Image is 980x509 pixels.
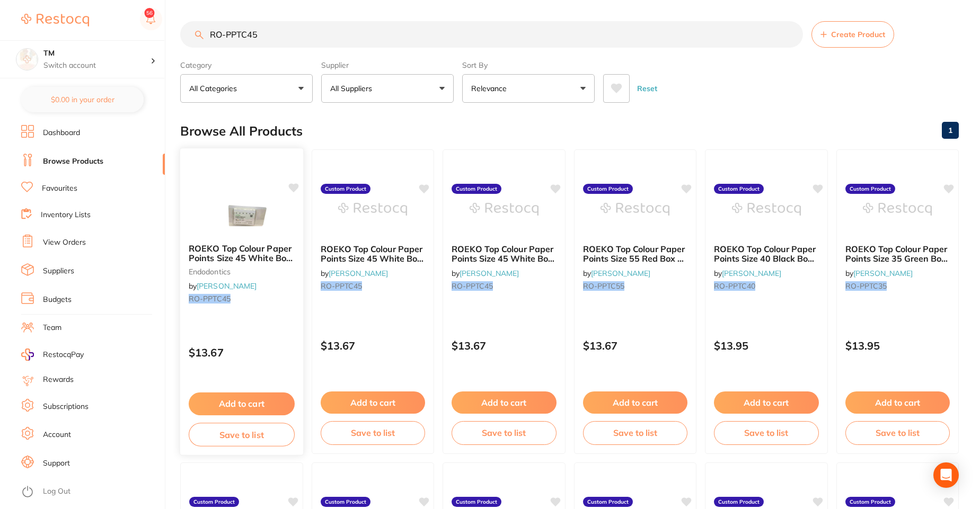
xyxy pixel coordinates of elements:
img: ROEKO Top Colour Paper Points Size 40 Black Box of 200 [732,183,801,236]
a: Log Out [43,486,70,497]
p: $13.67 [452,340,557,352]
button: All Suppliers [321,74,454,103]
em: RO-PPTC45 [452,281,493,291]
label: Sort By [462,60,595,70]
button: Add to cart [189,392,294,415]
h2: Browse All Products [180,124,303,139]
img: ROEKO Top Colour Paper Points Size 35 Green Box of 200 [863,183,932,236]
p: $13.67 [583,340,688,352]
a: [PERSON_NAME] [591,269,650,278]
span: by [321,269,388,278]
a: [PERSON_NAME] [722,269,781,278]
img: ROEKO Top Colour Paper Points Size 55 Red Box of 120 [601,183,669,236]
label: Custom Product [583,184,633,194]
b: ROEKO Top Colour Paper Points Size 45 White Box of 120 [452,244,557,264]
em: RO-PPTC45 [189,294,231,303]
a: Support [43,458,70,469]
button: Add to cart [845,391,950,414]
a: [PERSON_NAME] [460,269,519,278]
button: Save to list [583,421,688,444]
span: ROEKO Top Colour Paper Points Size 45 White Box of 120 [452,244,554,274]
a: [PERSON_NAME] [197,281,257,290]
b: ROEKO Top Colour Paper Points Size 35 Green Box of 200 [845,244,950,264]
p: $13.67 [321,340,426,352]
span: by [452,269,519,278]
label: Category [180,60,313,70]
p: Switch account [43,60,151,71]
span: ROEKO Top Colour Paper Points Size 45 White Box of 120 [189,243,293,273]
a: Inventory Lists [41,210,91,220]
button: Create Product [811,21,894,48]
a: Browse Products [43,156,103,167]
a: Subscriptions [43,401,89,412]
img: ROEKO Top Colour Paper Points Size 45 White Box of 120 [470,183,538,236]
b: ROEKO Top Colour Paper Points Size 45 White Box of 120 [189,244,294,263]
label: Supplier [321,60,454,70]
p: All Categories [189,83,241,94]
button: Save to list [189,423,294,447]
a: RestocqPay [21,349,84,361]
span: ROEKO Top Colour Paper Points Size 45 White Box of 120 [321,244,423,274]
button: Relevance [462,74,595,103]
button: Save to list [321,421,426,444]
em: RO-PPTC55 [583,281,624,291]
button: Reset [634,74,660,103]
a: Suppliers [43,266,74,276]
a: 1 [942,120,959,141]
b: ROEKO Top Colour Paper Points Size 45 White Box of 120 [321,244,426,264]
button: $0.00 in your order [21,87,144,112]
label: Custom Product [583,497,633,507]
label: Custom Product [845,497,895,507]
label: Custom Product [452,497,501,507]
em: RO-PPTC45 [321,281,362,291]
small: endodontics [189,267,294,276]
a: Budgets [43,294,72,305]
span: by [189,281,257,290]
label: Custom Product [845,184,895,194]
span: by [714,269,781,278]
img: RestocqPay [21,349,34,361]
button: Save to list [452,421,557,444]
button: All Categories [180,74,313,103]
a: Account [43,430,71,440]
button: Add to cart [321,391,426,414]
a: [PERSON_NAME] [853,269,913,278]
h4: TM [43,48,151,59]
img: TM [16,49,38,70]
button: Add to cart [714,391,819,414]
b: ROEKO Top Colour Paper Points Size 40 Black Box of 200 [714,244,819,264]
img: ROEKO Top Colour Paper Points Size 45 White Box of 120 [338,183,407,236]
button: Add to cart [452,391,557,414]
label: Custom Product [321,497,370,507]
a: Team [43,323,61,333]
span: ROEKO Top Colour Paper Points Size 40 Black Box of 200 [714,244,816,274]
label: Custom Product [321,184,370,194]
p: Relevance [471,83,511,94]
button: Add to cart [583,391,688,414]
em: RO-PPTC40 [714,281,755,291]
span: RestocqPay [43,350,84,360]
img: ROEKO Top Colour Paper Points Size 45 White Box of 120 [207,182,276,235]
label: Custom Product [189,497,239,507]
button: Log Out [21,484,162,501]
a: [PERSON_NAME] [329,269,388,278]
div: Open Intercom Messenger [933,462,959,488]
input: Search Products [180,21,803,48]
img: Restocq Logo [21,14,89,26]
span: ROEKO Top Colour Paper Points Size 55 Red Box of 120 [583,244,685,274]
button: Save to list [714,421,819,444]
label: Custom Product [714,497,764,507]
label: Custom Product [714,184,764,194]
p: $13.95 [845,340,950,352]
label: Custom Product [452,184,501,194]
span: by [583,269,650,278]
p: All Suppliers [330,83,376,94]
em: RO-PPTC35 [845,281,887,291]
p: $13.67 [189,346,294,359]
a: Dashboard [43,128,80,138]
a: View Orders [43,237,86,248]
span: ROEKO Top Colour Paper Points Size 35 Green Box of 200 [845,244,948,274]
span: by [845,269,913,278]
a: Restocq Logo [21,8,89,32]
p: $13.95 [714,340,819,352]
